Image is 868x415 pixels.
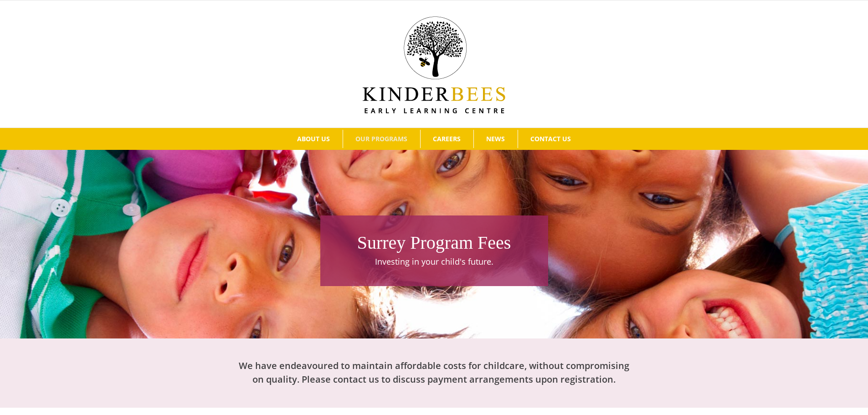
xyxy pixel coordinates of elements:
span: CONTACT US [530,136,571,142]
span: ABOUT US [297,136,330,142]
nav: Main Menu [14,128,854,150]
a: CONTACT US [518,130,584,148]
a: NEWS [474,130,518,148]
h2: We have endeavoured to maintain affordable costs for childcare, without compromising on quality. ... [234,359,635,386]
span: CAREERS [433,136,461,142]
a: OUR PROGRAMS [343,130,420,148]
h1: Surrey Program Fees [325,230,544,256]
span: NEWS [486,136,505,142]
p: Investing in your child's future. [325,256,544,268]
a: ABOUT US [285,130,343,148]
a: CAREERS [421,130,473,148]
span: OUR PROGRAMS [355,136,407,142]
img: Kinder Bees Logo [363,16,505,113]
